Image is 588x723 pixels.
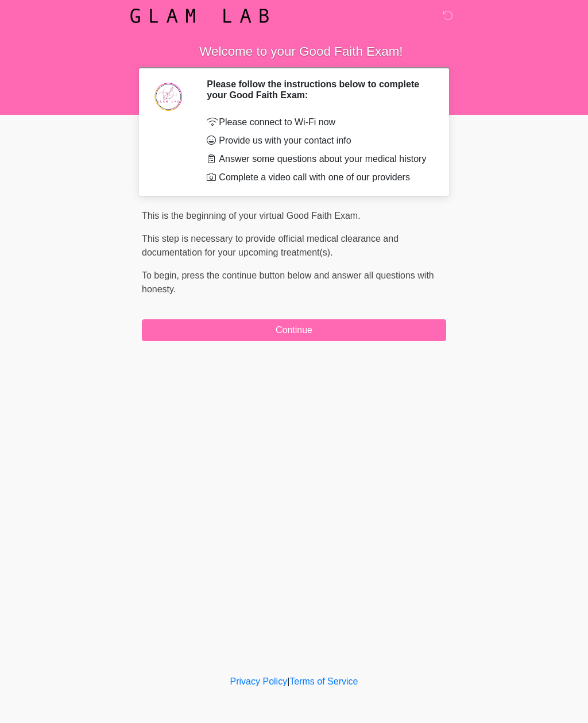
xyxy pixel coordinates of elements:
img: Glam Lab Logo [130,9,269,23]
button: Continue [142,319,446,341]
li: Provide us with your contact info [207,134,429,148]
li: Please connect to Wi-Fi now [207,115,429,129]
a: Privacy Policy [230,676,288,686]
h2: Please follow the instructions below to complete your Good Faith Exam: [207,79,429,100]
img: Agent Avatar [150,79,185,113]
span: This is the beginning of your virtual Good Faith Exam. [142,211,361,221]
a: | [287,676,289,686]
span: To begin, ﻿﻿﻿﻿﻿﻿press the continue button below and answer all questions with honesty. [142,270,434,294]
span: This step is necessary to provide official medical clearance and documentation for your upcoming ... [142,234,399,257]
h1: ‎ ‎ ‎ ‎ Welcome to your Good Faith Exam! [133,41,455,63]
a: Terms of Service [289,676,358,686]
li: Answer some questions about your medical history [207,152,429,166]
li: Complete a video call with one of our providers [207,171,429,184]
